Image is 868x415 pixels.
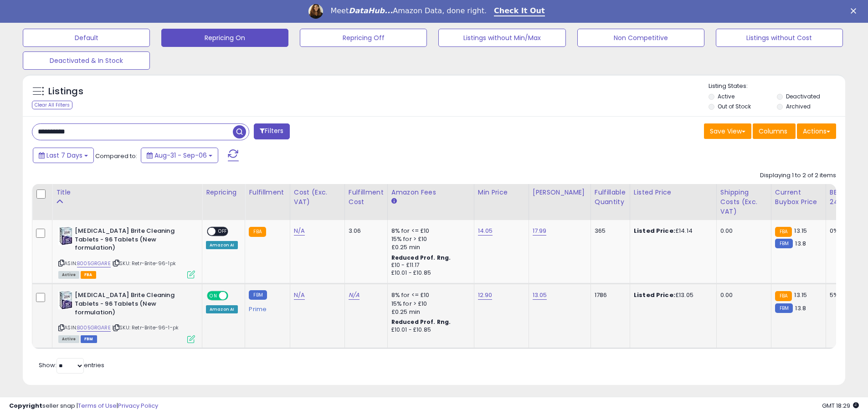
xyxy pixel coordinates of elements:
[830,227,860,235] div: 0%
[75,227,185,255] b: [MEDICAL_DATA] Brite Cleaning Tablets - 96 Tablets (New formulation)
[254,123,289,139] button: Filters
[794,226,807,235] span: 13.15
[478,226,493,236] a: 14.05
[759,127,787,136] span: Columns
[300,29,427,47] button: Repricing Off
[56,188,198,197] div: Title
[77,324,111,332] a: B005GRGARE
[391,254,451,261] b: Reduced Prof. Rng.
[23,29,150,47] button: Default
[753,123,796,139] button: Columns
[294,226,305,236] a: N/A
[294,291,305,300] a: N/A
[58,227,195,277] div: ASIN:
[391,188,470,197] div: Amazon Fees
[391,243,467,251] div: £0.25 min
[39,361,104,369] span: Show: entries
[775,239,793,248] small: FBM
[349,227,380,235] div: 3.06
[118,401,158,410] a: Privacy Policy
[294,188,341,207] div: Cost (Exc. VAT)
[595,291,623,299] div: 1786
[9,401,42,410] strong: Copyright
[77,260,111,267] a: B005GRGARE
[58,291,195,342] div: ASIN:
[634,291,675,299] b: Listed Price:
[716,29,843,47] button: Listings without Cost
[349,291,360,300] a: N/A
[308,4,323,19] img: Profile image for Georgie
[709,82,845,91] p: Listing States:
[391,227,467,235] div: 8% for <= £10
[81,335,97,343] span: FBM
[533,226,547,236] a: 17.99
[795,239,806,248] span: 13.8
[391,291,467,299] div: 8% for <= £10
[533,291,547,300] a: 13.05
[391,326,467,334] div: £10.01 - £10.85
[634,227,709,235] div: £14.14
[154,151,207,160] span: Aug-31 - Sep-06
[438,29,565,47] button: Listings without Min/Max
[478,291,493,300] a: 12.90
[595,227,623,235] div: 365
[112,260,176,267] span: | SKU: Retr-Brite-96-1pk
[704,123,751,139] button: Save View
[786,102,811,110] label: Archived
[720,227,764,235] div: 0.00
[391,261,467,269] div: £10 - £11.17
[216,228,230,236] span: OFF
[249,227,266,237] small: FBA
[58,271,79,279] span: All listings currently available for purchase on Amazon
[206,241,238,249] div: Amazon AI
[718,102,751,110] label: Out of Stock
[533,188,587,197] div: [PERSON_NAME]
[775,188,822,207] div: Current Buybox Price
[141,148,218,163] button: Aug-31 - Sep-06
[830,291,860,299] div: 5%
[48,85,83,98] h5: Listings
[391,235,467,243] div: 15% for > £10
[58,335,79,343] span: All listings currently available for purchase on Amazon
[330,6,487,15] div: Meet Amazon Data, done right.
[478,188,525,197] div: Min Price
[161,29,288,47] button: Repricing On
[634,226,675,235] b: Listed Price:
[227,292,241,300] span: OFF
[349,6,393,15] i: DataHub...
[32,101,72,109] div: Clear All Filters
[391,318,451,326] b: Reduced Prof. Rng.
[775,291,792,301] small: FBA
[58,227,72,245] img: 51k8mEMy12L._SL40_.jpg
[794,291,807,299] span: 13.15
[830,188,863,207] div: BB Share 24h.
[206,305,238,313] div: Amazon AI
[58,291,72,309] img: 51k8mEMy12L._SL40_.jpg
[112,324,179,331] span: | SKU: Retr-Brite-96-1-pk
[391,269,467,277] div: £10.01 - £10.85
[349,188,384,207] div: Fulfillment Cost
[249,290,267,300] small: FBM
[822,401,859,410] span: 2025-09-14 18:29 GMT
[23,51,150,70] button: Deactivated & In Stock
[206,188,241,197] div: Repricing
[595,188,626,207] div: Fulfillable Quantity
[391,300,467,308] div: 15% for > £10
[634,188,713,197] div: Listed Price
[249,302,282,313] div: Prime
[75,291,185,319] b: [MEDICAL_DATA] Brite Cleaning Tablets - 96 Tablets (New formulation)
[391,308,467,316] div: £0.25 min
[720,291,764,299] div: 0.00
[9,402,158,410] div: seller snap | |
[775,303,793,313] small: FBM
[775,227,792,237] small: FBA
[46,151,82,160] span: Last 7 Days
[795,304,806,313] span: 13.8
[81,271,96,279] span: FBA
[249,188,286,197] div: Fulfillment
[720,188,767,216] div: Shipping Costs (Exc. VAT)
[797,123,836,139] button: Actions
[786,92,820,100] label: Deactivated
[78,401,117,410] a: Terms of Use
[634,291,709,299] div: £13.05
